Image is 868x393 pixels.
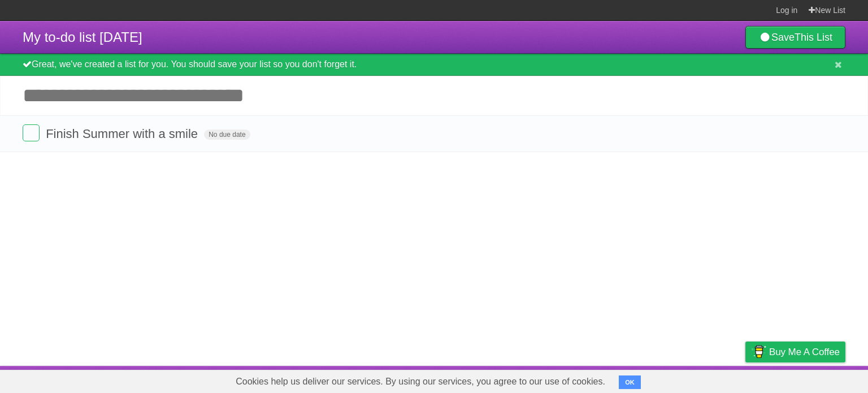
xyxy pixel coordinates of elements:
span: Buy me a coffee [769,342,840,362]
button: OK [619,375,641,389]
a: About [595,369,619,390]
a: Terms [692,369,717,390]
a: Privacy [731,369,760,390]
b: This List [795,32,832,43]
a: Developers [632,369,678,390]
span: Cookies help us deliver our services. By using our services, you agree to our use of cookies. [224,370,617,393]
span: My to-do list [DATE] [23,29,142,45]
span: No due date [204,129,250,140]
img: Buy me a coffee [751,342,766,361]
a: Suggest a feature [774,369,845,390]
span: Finish Summer with a smile [46,127,201,141]
a: SaveThis List [745,26,845,49]
label: Done [23,124,40,141]
a: Buy me a coffee [745,342,845,362]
